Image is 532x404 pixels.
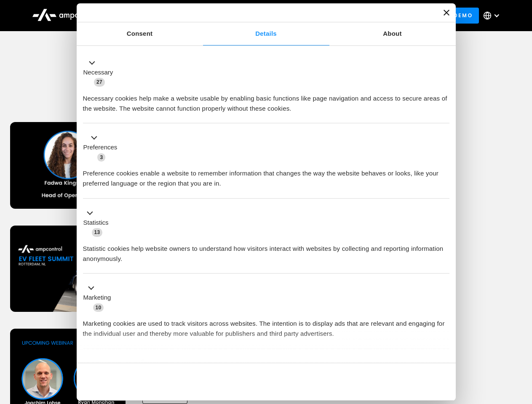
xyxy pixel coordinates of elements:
a: Consent [77,22,203,45]
h1: Upcoming Webinars [10,85,522,105]
button: Marketing (10) [83,283,116,313]
button: Necessary (27) [83,58,118,87]
span: 10 [93,303,104,312]
button: Close banner [444,10,449,16]
label: Preferences [83,143,118,152]
a: Details [203,22,329,45]
span: 13 [92,228,103,237]
span: 3 [97,153,105,162]
div: Preference cookies enable a website to remember information that changes the way the website beha... [83,162,449,189]
button: Okay [328,369,449,394]
span: 27 [94,78,105,86]
label: Necessary [83,68,113,77]
a: About [329,22,456,45]
div: Statistic cookies help website owners to understand how visitors interact with websites by collec... [83,237,449,264]
div: Necessary cookies help make a website usable by enabling basic functions like page navigation and... [83,87,449,114]
div: Marketing cookies are used to track visitors across websites. The intention is to display ads tha... [83,312,449,339]
label: Marketing [83,293,111,303]
button: Preferences (3) [83,133,123,162]
span: 2 [139,359,147,368]
button: Unclassified (2) [83,358,152,369]
button: Statistics (13) [83,208,114,237]
label: Statistics [83,218,109,228]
